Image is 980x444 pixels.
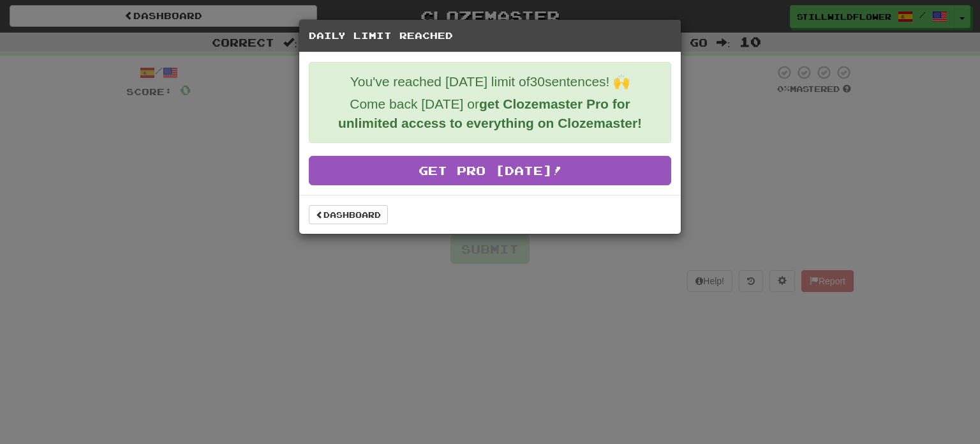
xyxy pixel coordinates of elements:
[319,95,661,133] p: Come back [DATE] or
[309,205,388,224] a: Dashboard
[338,96,642,130] strong: get Clozemaster Pro for unlimited access to everything on Clozemaster!
[309,156,671,185] a: Get Pro [DATE]!
[319,72,661,91] p: You've reached [DATE] limit of 30 sentences! 🙌
[309,29,671,42] h5: Daily Limit Reached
